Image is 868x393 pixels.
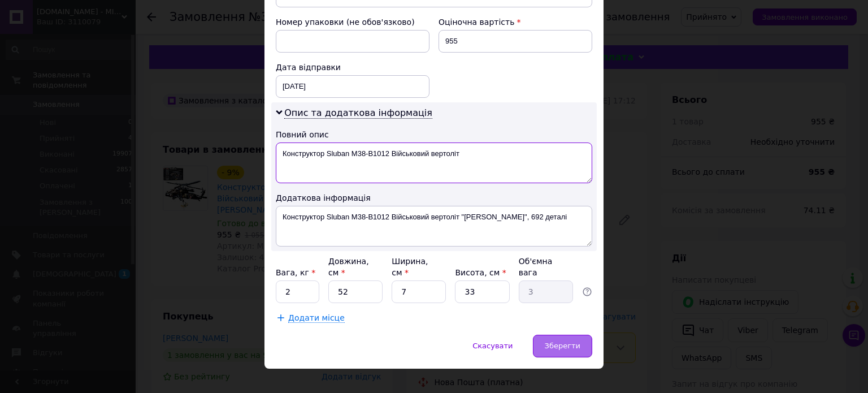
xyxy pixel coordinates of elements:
[276,192,592,204] div: Додаткова інформація
[519,256,573,278] div: Об'ємна вага
[276,268,315,277] label: Вага, кг
[276,129,592,140] div: Повний опис
[288,313,345,323] span: Додати місце
[276,62,429,73] div: Дата відправки
[392,257,428,277] label: Ширина, см
[455,268,506,277] label: Висота, см
[328,257,369,277] label: Довжина, см
[276,16,429,28] div: Номер упаковки (не обов'язково)
[439,16,592,28] div: Оціночна вартість
[276,206,592,247] textarea: Конструктор Sluban M38-B1012 Військовий вертоліт "[PERSON_NAME]", 692 деталі
[545,342,580,350] span: Зберегти
[276,142,592,183] textarea: Конструктор Sluban M38-B1012 Військовий вертоліт
[284,107,432,119] span: Опис та додаткова інформація
[472,342,513,350] span: Скасувати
